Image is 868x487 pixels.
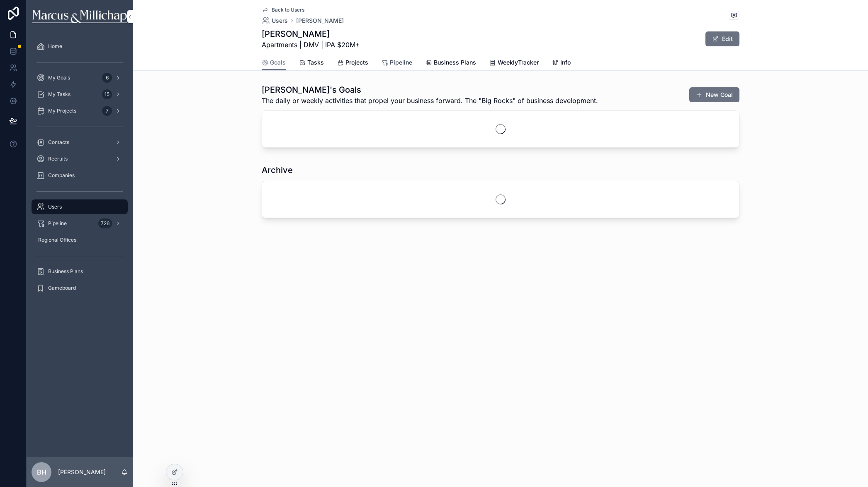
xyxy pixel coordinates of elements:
[262,96,598,106] span: The daily or weekly activities that propel your business forward. The "Big Rocks" of business dev...
[48,108,76,114] span: My Projects
[270,58,286,67] span: Goals
[48,43,62,50] span: Home
[38,237,76,243] span: Regional Offices
[102,73,112,83] div: 6
[272,7,304,13] span: Back to Users
[552,55,571,72] a: Info
[262,7,304,13] a: Back to Users
[262,40,360,50] span: Apartments | DMV | IPA $20M+
[262,17,288,25] a: Users
[27,33,133,306] div: scrollable content
[48,156,68,162] span: Recruits
[32,39,128,54] a: Home
[102,106,112,116] div: 7
[102,89,112,99] div: 15
[32,151,128,166] a: Recruits
[48,74,70,81] span: My Goals
[262,55,286,71] a: Goals
[705,31,739,46] button: Edit
[498,58,539,67] span: WeeklyTracker
[307,58,324,67] span: Tasks
[32,233,128,247] a: Regional Offices
[390,58,412,67] span: Pipeline
[262,164,293,176] h1: Archive
[272,17,288,25] span: Users
[296,17,344,25] a: [PERSON_NAME]
[32,10,126,23] img: App logo
[434,58,476,67] span: Business Plans
[48,268,83,275] span: Business Plans
[37,467,46,477] span: BH
[48,204,62,210] span: Users
[48,172,75,179] span: Companies
[98,218,112,228] div: 726
[32,168,128,183] a: Companies
[58,468,106,476] p: [PERSON_NAME]
[32,103,128,118] a: My Projects7
[32,264,128,279] a: Business Plans
[345,58,368,67] span: Projects
[32,216,128,231] a: Pipeline726
[48,285,76,291] span: Gameboard
[382,55,412,72] a: Pipeline
[560,58,571,67] span: Info
[48,220,67,227] span: Pipeline
[489,55,539,72] a: WeeklyTracker
[262,28,360,40] h1: [PERSON_NAME]
[689,87,739,102] button: New Goal
[32,70,128,85] a: My Goals6
[32,135,128,150] a: Contacts
[32,87,128,102] a: My Tasks15
[337,55,368,72] a: Projects
[32,199,128,214] a: Users
[425,55,476,72] a: Business Plans
[299,55,324,72] a: Tasks
[262,84,598,96] h1: [PERSON_NAME]'s Goals
[48,91,71,98] span: My Tasks
[32,281,128,295] a: Gameboard
[48,139,69,146] span: Contacts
